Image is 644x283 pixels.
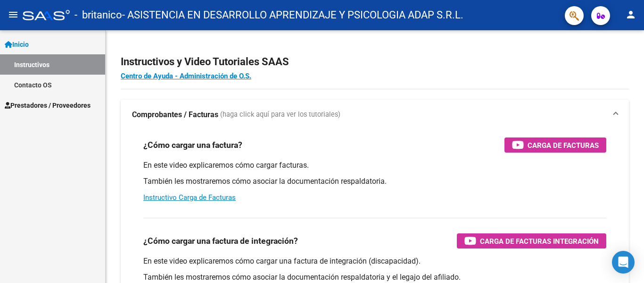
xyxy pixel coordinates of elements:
p: En este video explicaremos cómo cargar una factura de integración (discapacidad). [143,256,606,266]
span: - ASISTENCIA EN DESARROLLO APRENDIZAJE Y PSICOLOGIA ADAP S.R.L. [122,5,463,26]
h3: ¿Cómo cargar una factura de integración? [143,234,298,248]
a: Centro de Ayuda - Administración de O.S. [121,72,251,80]
p: También les mostraremos cómo asociar la documentación respaldatoria. [143,176,606,187]
mat-icon: person [625,9,636,20]
h3: ¿Cómo cargar una factura? [143,138,242,152]
p: En este video explicaremos cómo cargar facturas. [143,160,606,171]
span: Carga de Facturas Integración [480,235,599,247]
span: (haga click aquí para ver los tutoriales) [220,110,340,120]
div: Open Intercom Messenger [612,251,635,274]
mat-icon: menu [8,9,19,20]
span: Inicio [5,39,29,50]
a: Instructivo Carga de Facturas [143,193,236,202]
span: Prestadores / Proveedores [5,100,91,111]
span: - britanico [74,5,122,26]
p: También les mostraremos cómo asociar la documentación respaldatoria y el legajo del afiliado. [143,272,606,283]
span: Carga de Facturas [528,139,599,151]
button: Carga de Facturas [504,137,606,153]
strong: Comprobantes / Facturas [132,110,218,120]
mat-expansion-panel-header: Comprobantes / Facturas (haga click aquí para ver los tutoriales) [121,100,629,130]
button: Carga de Facturas Integración [457,233,606,249]
h2: Instructivos y Video Tutoriales SAAS [121,53,629,71]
